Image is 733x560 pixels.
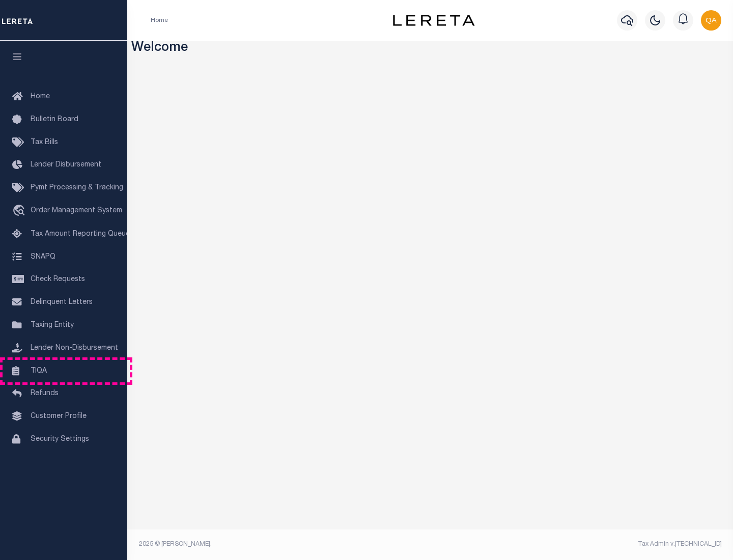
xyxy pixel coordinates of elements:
[31,161,101,169] span: Lender Disbursement
[393,15,474,26] img: logo-dark.svg
[31,93,50,100] span: Home
[31,276,85,283] span: Check Requests
[151,16,168,25] li: Home
[31,413,87,420] span: Customer Profile
[31,139,58,146] span: Tax Bills
[31,367,47,374] span: TIQA
[31,436,89,443] span: Security Settings
[701,10,721,31] img: svg+xml;base64,PHN2ZyB4bWxucz0iaHR0cDovL3d3dy53My5vcmcvMjAwMC9zdmciIHBvaW50ZXItZXZlbnRzPSJub25lIi...
[12,205,29,218] i: travel_explore
[31,299,93,306] span: Delinquent Letters
[31,207,122,214] span: Order Management System
[31,253,55,260] span: SNAPQ
[31,184,123,191] span: Pymt Processing & Tracking
[31,116,78,123] span: Bulletin Board
[438,540,722,549] div: Tax Admin v.[TECHNICAL_ID]
[31,390,59,397] span: Refunds
[31,231,130,238] span: Tax Amount Reporting Queue
[31,322,74,329] span: Taxing Entity
[131,41,729,57] h3: Welcome
[131,540,431,549] div: 2025 © [PERSON_NAME].
[31,345,118,352] span: Lender Non-Disbursement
